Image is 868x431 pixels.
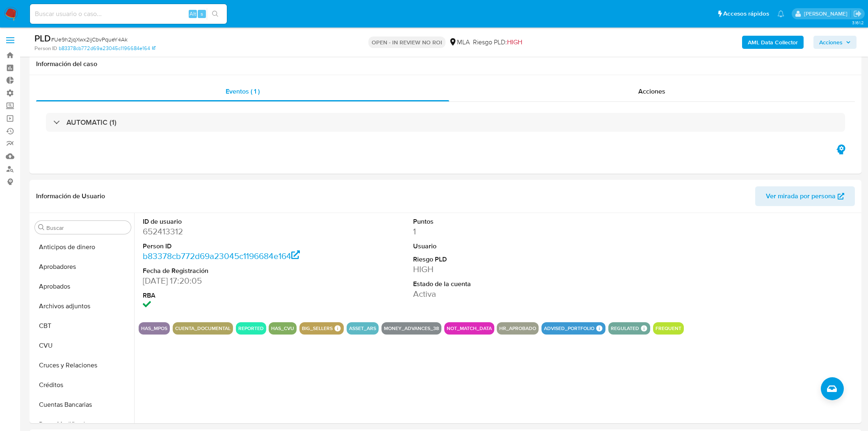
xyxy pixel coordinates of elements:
[473,38,522,47] span: Riesgo PLD:
[804,10,850,18] p: sandra.chabay@mercadolibre.com
[777,10,784,17] a: Notificaciones
[32,375,134,395] button: Créditos
[638,87,665,96] span: Acciones
[66,118,116,127] h3: AUTOMATIC (1)
[413,217,585,226] dt: Puntos
[32,355,134,375] button: Cruces y Relaciones
[38,224,45,231] button: Buscar
[36,60,855,68] h1: Información del caso
[190,10,196,18] span: Alt
[51,35,128,44] span: # Ue9h2jqXwx2ijCbvPqueY4Ak
[143,250,300,262] a: b83378cb772d69a23045c1196684e164
[32,316,134,336] button: CBT
[413,226,585,237] dd: 1
[59,45,155,52] a: b83378cb772d69a23045c1196684e164
[32,395,134,415] button: Cuentas Bancarias
[34,45,57,52] b: Person ID
[449,38,470,47] div: MLA
[813,36,857,49] button: Acciones
[755,186,855,206] button: Ver mirada por persona
[46,113,845,132] div: AUTOMATIC (1)
[413,280,585,289] dt: Estado de la cuenta
[32,296,134,316] button: Archivos adjuntos
[742,36,804,49] button: AML Data Collector
[201,10,203,18] span: s
[32,336,134,355] button: CVU
[819,36,843,49] span: Acciones
[368,37,445,48] p: OPEN - IN REVIEW NO ROI
[413,242,585,251] dt: Usuario
[143,275,315,287] dd: [DATE] 17:20:05
[32,257,134,277] button: Aprobadores
[507,37,522,47] span: HIGH
[207,8,224,20] button: search-icon
[32,237,134,257] button: Anticipos de dinero
[413,264,585,275] dd: HIGH
[748,36,798,49] b: AML Data Collector
[34,32,51,45] b: PLD
[226,87,260,96] span: Eventos ( 1 )
[32,277,134,296] button: Aprobados
[36,192,105,200] h1: Información de Usuario
[853,9,862,18] a: Salir
[143,266,315,275] dt: Fecha de Registración
[766,186,836,206] span: Ver mirada por persona
[723,9,769,18] span: Accesos rápidos
[30,9,227,19] input: Buscar usuario o caso...
[143,217,315,226] dt: ID de usuario
[46,224,128,232] input: Buscar
[413,288,585,300] dd: Activa
[143,291,315,300] dt: RBA
[143,226,315,237] dd: 652413312
[143,242,315,251] dt: Person ID
[413,255,585,264] dt: Riesgo PLD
